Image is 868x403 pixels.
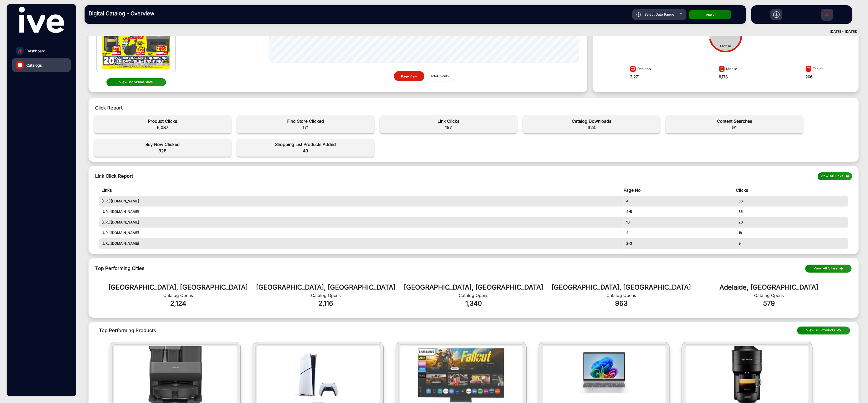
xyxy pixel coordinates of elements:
span: Content Searches [668,118,801,124]
strong: 6,173 [719,74,728,79]
span: Top Performing Cities [95,265,145,271]
img: image [717,66,726,74]
span: 6,087 [96,124,229,131]
td: [URL][DOMAIN_NAME] [99,228,624,238]
mat-button-toggle-group: graph selection [394,71,455,82]
div: Mobile [720,44,731,49]
div: [GEOGRAPHIC_DATA], [GEOGRAPHIC_DATA] [104,282,252,292]
span: 324 [525,124,658,131]
span: Catalog Downloads [525,118,658,124]
span: 157 [382,124,515,131]
div: 2,116 [252,299,400,309]
td: 56 [736,196,848,207]
span: Find Store Clicked [239,118,372,124]
div: Desktop [629,64,651,74]
td: Clicks [736,184,848,196]
div: Tablet [804,64,823,74]
button: Page View [394,71,424,81]
strong: 206 [805,74,813,79]
td: Page No [624,184,736,196]
img: view all products [836,328,842,333]
button: Total Events [424,71,455,81]
img: image [804,66,813,74]
div: 579 [695,299,843,309]
div: 963 [547,299,695,309]
span: Select Date Range [644,12,674,16]
td: 18 [736,228,848,238]
td: 2-3 [624,238,736,249]
div: Catalog Opens [252,292,400,299]
h3: Digital Catalog - Overview [89,10,163,17]
div: Click Report [95,104,852,111]
div: ([DATE] - [DATE]) [79,29,857,34]
span: Product Clicks [96,118,229,124]
a: Dashboard [12,44,71,58]
img: image [629,66,637,74]
span: Catalogs [26,62,42,68]
a: Catalogs [12,58,71,72]
div: Catalog Opens [104,292,252,299]
td: 20 [736,217,848,228]
div: event-details-1 [91,113,856,159]
span: Dashboard [26,48,45,54]
td: [URL][DOMAIN_NAME] [99,217,624,228]
div: [GEOGRAPHIC_DATA], [GEOGRAPHIC_DATA] [252,282,400,292]
td: 4-5 [624,207,736,217]
td: 35 [736,207,848,217]
div: Adelaide, [GEOGRAPHIC_DATA] [695,282,843,292]
span: Top Performing Products [99,327,681,334]
span: 91 [668,124,801,131]
div: Catalog Opens [695,292,843,299]
div: 1,340 [400,299,547,309]
td: [URL][DOMAIN_NAME] [99,238,624,249]
span: 49 [239,148,372,154]
span: Total Events [427,71,452,81]
td: 4 [624,196,736,207]
img: home [17,48,22,53]
button: View All Productsview all products [797,327,850,335]
td: Links [99,184,624,196]
span: Buy Now Clicked [96,141,229,148]
td: [URL][DOMAIN_NAME] [99,196,624,207]
button: View All Cities [805,265,852,273]
span: Page View [401,74,417,78]
button: Apply [689,10,731,19]
div: Mobile [717,64,737,74]
img: h2download.svg [773,11,780,18]
img: vmg-logo [19,7,64,33]
div: 2,124 [104,299,252,309]
img: icon [637,12,641,17]
strong: 2,271 [630,74,639,79]
div: Catalog Opens [547,292,695,299]
span: Shopping List Products Added [239,141,372,148]
td: 16 [624,217,736,228]
img: catalog [18,63,22,67]
button: View Individual Stats [106,78,166,86]
button: View All Links [818,172,852,180]
div: Catalog Opens [400,292,547,299]
span: 328 [96,148,229,154]
div: [GEOGRAPHIC_DATA], [GEOGRAPHIC_DATA] [547,282,695,292]
img: Sign%20Up.svg [821,6,833,25]
div: [GEOGRAPHIC_DATA], [GEOGRAPHIC_DATA] [400,282,547,292]
td: 2 [624,228,736,238]
span: Link Clicks [382,118,515,124]
div: Link Click Report [95,172,133,180]
td: 9 [736,238,848,249]
span: 171 [239,124,372,131]
td: [URL][DOMAIN_NAME] [99,207,624,217]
